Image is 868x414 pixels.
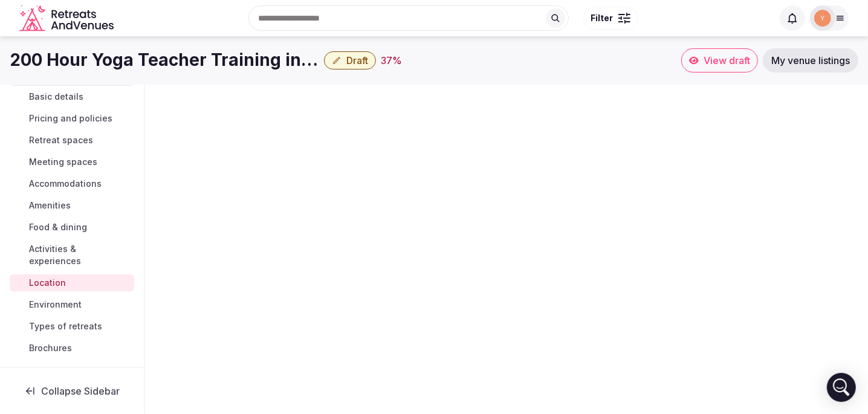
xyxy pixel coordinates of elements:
[583,7,638,30] button: Filter
[41,385,120,397] span: Collapse Sidebar
[346,54,368,66] span: Draft
[29,342,72,354] span: Brochures
[19,19,29,29] img: logo_orange.svg
[29,277,66,289] span: Location
[591,12,614,24] span: Filter
[29,156,97,168] span: Meeting spaces
[29,91,83,103] span: Basic details
[19,5,116,32] svg: Retreats and Venues company logo
[827,373,856,402] div: Open Intercom Messenger
[46,71,108,79] div: Domain Overview
[19,5,116,32] a: Visit the homepage
[10,88,134,105] a: Basic details
[19,31,29,41] img: website_grey.svg
[33,70,42,80] img: tab_domain_overview_orange.svg
[10,110,134,127] a: Pricing and policies
[381,53,402,68] div: 37 %
[34,19,59,29] div: v 4.0.25
[10,132,134,149] a: Retreat spaces
[29,134,93,146] span: Retreat spaces
[29,320,102,332] span: Types of retreats
[10,340,134,357] a: Brochures
[771,54,850,66] span: My venue listings
[763,48,858,73] a: My venue listings
[814,10,831,27] img: yogawala019
[10,175,134,192] a: Accommodations
[10,296,134,313] a: Environment
[324,51,376,70] button: Draft
[681,48,758,73] a: View draft
[134,71,204,79] div: Keywords by Traffic
[29,221,87,233] span: Food & dining
[10,274,134,291] a: Location
[704,54,750,66] span: View draft
[31,31,133,41] div: Domain: [DOMAIN_NAME]
[10,241,134,270] a: Activities & experiences
[10,219,134,236] a: Food & dining
[29,243,129,267] span: Activities & experiences
[29,112,112,125] span: Pricing and policies
[29,178,102,190] span: Accommodations
[120,70,130,80] img: tab_keywords_by_traffic_grey.svg
[10,318,134,335] a: Types of retreats
[10,48,319,72] h1: 200 Hour Yoga Teacher Training in [GEOGRAPHIC_DATA]
[29,199,71,212] span: Amenities
[381,53,402,68] button: 37%
[10,154,134,170] a: Meeting spaces
[29,299,82,311] span: Environment
[10,197,134,214] a: Amenities
[10,378,134,404] button: Collapse Sidebar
